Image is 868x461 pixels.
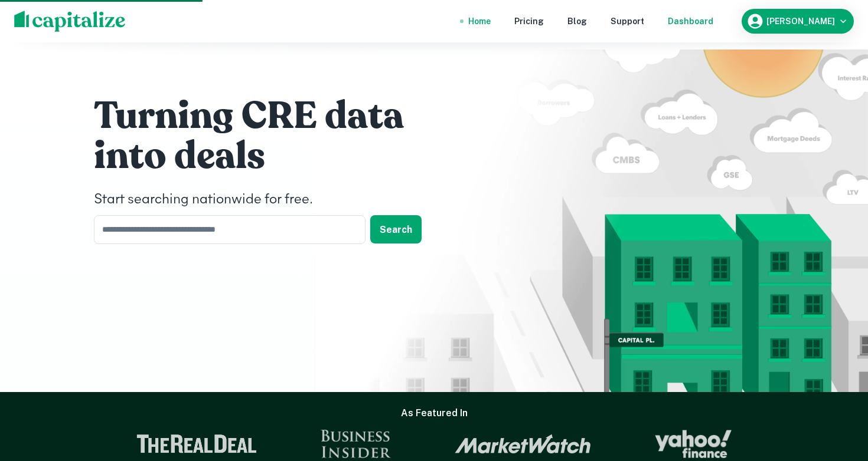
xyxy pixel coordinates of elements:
[370,215,422,243] button: Search
[742,9,854,34] button: [PERSON_NAME]
[321,430,391,458] img: Business Insider
[668,15,713,28] a: Dashboard
[567,15,587,28] a: Blog
[655,430,732,458] img: Yahoo Finance
[136,434,257,453] img: The Real Deal
[809,367,868,423] iframe: Chat Widget
[514,15,544,28] a: Pricing
[455,434,591,454] img: Market Watch
[14,11,126,32] img: capitalize-logo.png
[94,93,448,140] h1: Turning CRE data
[611,15,644,28] a: Support
[468,15,491,28] a: Home
[94,133,448,180] h1: into deals
[401,406,468,420] h6: As Featured In
[766,17,835,25] h6: [PERSON_NAME]
[94,189,448,210] h4: Start searching nationwide for free.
